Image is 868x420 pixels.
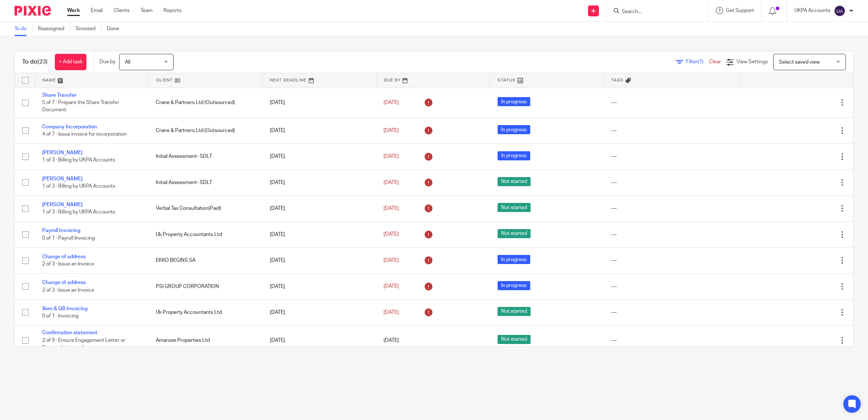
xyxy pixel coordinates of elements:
[42,280,86,285] a: Change of address
[149,325,262,355] td: Amarose Properties Ltd
[611,127,732,134] div: ---
[263,169,376,195] td: [DATE]
[737,59,768,64] span: View Settings
[263,299,376,325] td: [DATE]
[100,58,115,65] p: Due by
[498,281,530,290] span: In progress
[149,88,262,117] td: Crane & Partners Ltd (Outsourced)
[15,6,51,16] img: Pixie
[114,7,130,14] a: Clients
[498,229,531,238] span: Not started
[611,257,732,264] div: ---
[384,284,399,289] span: [DATE]
[611,205,732,212] div: ---
[263,248,376,273] td: [DATE]
[42,306,88,311] a: Xero & QB Invoicing
[263,196,376,221] td: [DATE]
[42,132,127,137] span: 4 of 7 · Issue invoice for incorporation
[611,179,732,186] div: ---
[498,203,531,212] span: Not started
[22,58,48,66] h1: To do
[498,255,530,264] span: In progress
[263,273,376,299] td: [DATE]
[611,99,732,106] div: ---
[42,236,95,241] span: 0 of 1 · Payroll Invoicing
[384,128,399,133] span: [DATE]
[611,283,732,290] div: ---
[42,210,115,215] span: 1 of 3 · Billing by UKPA Accounts
[42,330,97,335] a: Confirmation statement
[263,325,376,355] td: [DATE]
[42,338,125,351] span: 2 of 9 · Ensure Engagement Letter or Proposal is signed
[263,88,376,117] td: [DATE]
[42,184,115,189] span: 1 of 3 · Billing by UKPA Accounts
[42,100,119,113] span: 5 of 7 · Prepare the Share Transfer Document
[709,59,721,64] a: Clear
[42,254,86,259] a: Change of address
[149,248,262,273] td: EKKO BEGINS SA
[42,202,82,207] a: [PERSON_NAME]
[611,309,732,316] div: ---
[37,59,48,65] span: (23)
[498,97,530,106] span: In progress
[263,144,376,169] td: [DATE]
[42,158,115,163] span: 1 of 3 · Billing by UKPA Accounts
[141,7,153,14] a: Team
[67,7,80,14] a: Work
[384,206,399,211] span: [DATE]
[42,93,76,98] a: Share Transfer
[149,196,262,221] td: Verbal Tax Consultation(Paid)
[149,117,262,143] td: Crane & Partners Ltd (Outsourced)
[834,5,845,17] img: svg%3E
[42,228,80,233] a: Payroll Invoicing
[55,54,86,70] a: + Add task
[149,273,262,299] td: PSI GROUP CORPORATION
[498,335,531,344] span: Not started
[611,337,732,344] div: ---
[384,180,399,185] span: [DATE]
[42,176,82,181] a: [PERSON_NAME]
[621,9,686,15] input: Search
[149,144,262,169] td: Initial Assessment- SDLT
[384,258,399,263] span: [DATE]
[498,151,530,160] span: In progress
[149,221,262,247] td: Uk Property Accountants Ltd
[107,22,125,36] a: Done
[686,59,709,64] span: Filter
[779,60,820,65] span: Select saved view
[76,22,101,36] a: Snoozed
[149,299,262,325] td: Uk Property Accountants Ltd
[611,78,624,82] span: Tags
[726,8,754,13] span: Get Support
[263,117,376,143] td: [DATE]
[38,22,70,36] a: Reassigned
[498,177,531,186] span: Not started
[698,59,703,64] span: (1)
[15,22,32,36] a: To do
[384,154,399,159] span: [DATE]
[384,100,399,105] span: [DATE]
[263,221,376,247] td: [DATE]
[384,232,399,237] span: [DATE]
[42,150,82,155] a: [PERSON_NAME]
[163,7,182,14] a: Reports
[384,310,399,315] span: [DATE]
[384,338,399,343] span: [DATE]
[794,7,830,14] p: UKPA Accounts
[498,307,531,316] span: Not started
[611,153,732,160] div: ---
[611,231,732,238] div: ---
[125,60,130,65] span: All
[42,124,97,129] a: Company Incorporation
[149,169,262,195] td: Initial Assessment- SDLT
[42,288,94,293] span: 2 of 3 · Issue an Invoice
[91,7,103,14] a: Email
[498,125,530,134] span: In progress
[42,313,78,319] span: 0 of 1 · Invoicing
[42,261,94,267] span: 2 of 3 · Issue an Invoice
